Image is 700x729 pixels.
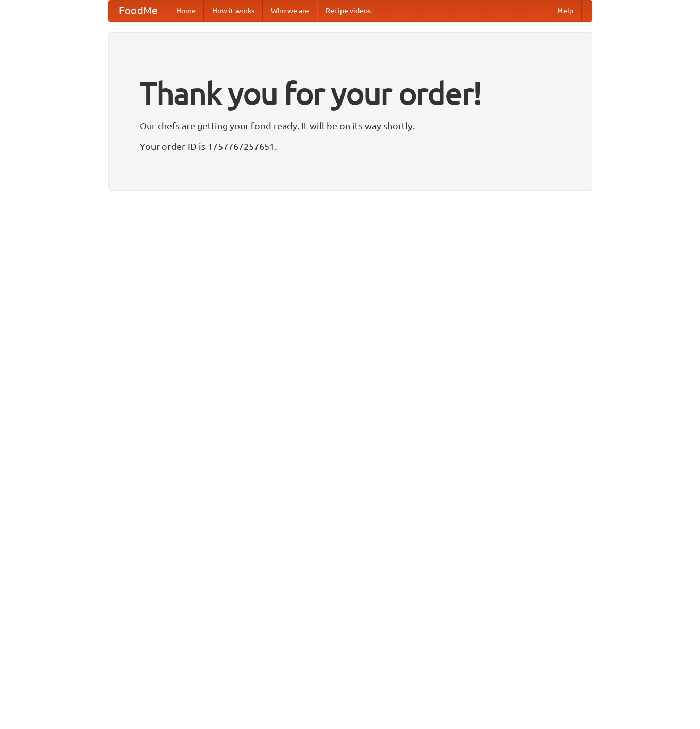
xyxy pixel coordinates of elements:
a: FoodMe [109,1,168,21]
p: Our chefs are getting your food ready. It will be on its way shortly. [140,118,561,133]
a: How it works [204,1,263,21]
a: Who we are [263,1,317,21]
a: Recipe videos [317,1,379,21]
p: Your order ID is 1757767257651. [140,139,561,154]
a: Help [550,1,582,21]
h1: Thank you for your order! [140,69,561,118]
a: Home [168,1,204,21]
